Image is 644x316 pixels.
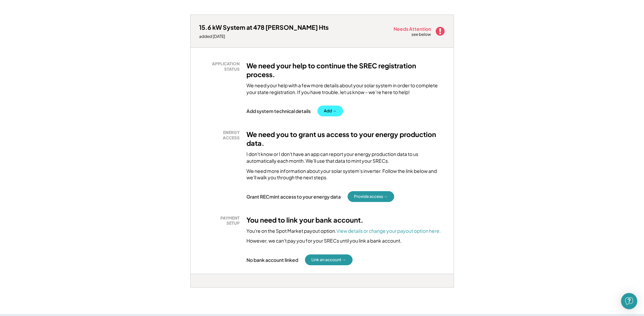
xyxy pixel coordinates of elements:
button: Link an account → [305,254,353,265]
div: rauznqwl - PA Solar [190,288,208,290]
div: PAYMENT SETUP [202,216,240,226]
div: Needs Attention [393,26,432,31]
div: We need more information about your solar system's inverter. Follow the link below and we'll walk... [246,168,445,181]
h3: You need to link your bank account. [246,216,363,224]
div: ENERGY ACCESS [202,130,240,140]
div: see below [411,32,432,38]
div: We need your help with a few more details about your solar system in order to complete your state... [246,82,445,95]
a: View details or change your payout option here. [336,228,441,234]
div: Open Intercom Messenger [621,293,637,309]
div: I don't know or I don't have an app can report your energy production data to us automatically ea... [246,151,445,164]
div: APPLICATION STATUS [202,61,240,72]
button: Add → [317,106,343,116]
h3: We need you to grant us access to your energy production data. [246,130,445,148]
h3: We need your help to continue the SREC registration process. [246,61,445,79]
div: 15.6 kW System at 478 [PERSON_NAME] Hts [199,23,329,31]
div: No bank account linked [246,257,298,263]
div: added [DATE] [199,34,329,39]
div: Add system technical details [246,108,311,114]
button: Provide access → [348,191,394,202]
div: Grant RECmint access to your energy data [246,194,341,200]
div: You're on the Spot Market payout option. [246,228,441,234]
div: However, we can't pay you for your SRECs until you link a bank account. [246,238,402,244]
